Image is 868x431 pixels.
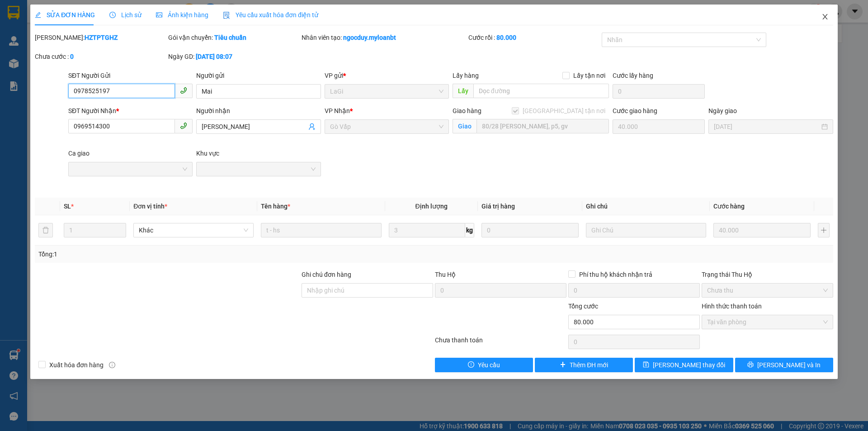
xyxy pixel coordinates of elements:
[35,33,166,43] div: [PERSON_NAME]:
[757,360,821,370] span: [PERSON_NAME] và In
[223,11,318,19] span: Yêu cầu xuất hóa đơn điện tử
[707,284,828,297] span: Chưa thu
[109,12,116,18] span: clock-circle
[308,123,316,130] span: user-add
[68,71,193,81] div: SĐT Người Gửi
[713,223,811,237] input: 0
[302,271,351,278] label: Ghi chú đơn hàng
[261,203,290,210] span: Tên hàng
[653,360,725,370] span: [PERSON_NAME] thay đổi
[109,362,115,368] span: info-circle
[496,34,516,41] b: 80.000
[707,315,828,329] span: Tại văn phòng
[519,106,609,116] span: [GEOGRAPHIC_DATA] tận nơi
[582,198,710,215] th: Ghi chú
[481,223,579,237] input: 0
[330,120,443,133] span: Gò Vấp
[576,270,656,279] span: Phí thu hộ khách nhận trả
[35,12,41,18] span: edit
[468,33,600,43] div: Cước rồi :
[434,335,567,351] div: Chưa thanh toán
[702,270,833,279] div: Trạng thái Thu Hộ
[478,360,500,370] span: Yêu cầu
[325,71,449,81] div: VP gửi
[570,360,608,370] span: Thêm ĐH mới
[560,361,566,369] span: plus
[139,223,248,237] span: Khác
[85,34,118,41] b: HZTPTGHZ
[168,33,300,43] div: Gói vận chuyển:
[435,358,533,372] button: exclamation-circleYêu cầu
[68,150,90,157] label: Ca giao
[302,33,467,43] div: Nhân viên tạo:
[586,223,706,237] input: Ghi Chú
[223,12,230,19] img: icon
[196,71,321,81] div: Người gửi
[481,203,515,210] span: Giá trị hàng
[196,106,321,116] div: Người nhận
[643,361,649,369] span: save
[635,358,733,372] button: save[PERSON_NAME] thay đổi
[613,84,705,99] input: Cước lấy hàng
[747,361,754,369] span: printer
[535,358,633,372] button: plusThêm ĐH mới
[435,271,456,278] span: Thu Hộ
[613,119,705,134] input: Cước giao hàng
[818,223,830,237] button: plus
[714,122,819,132] input: Ngày giao
[156,12,162,18] span: picture
[343,34,396,41] b: ngocduy.myloanbt
[812,5,838,30] button: Close
[702,303,762,310] label: Hình thức thanh toán
[261,223,381,237] input: VD: Bàn, Ghế
[196,148,321,158] div: Khu vực
[70,53,74,60] b: 0
[465,223,474,237] span: kg
[330,85,443,98] span: LaGi
[570,71,609,81] span: Lấy tận nơi
[473,84,609,98] input: Dọc đường
[613,72,653,79] label: Cước lấy hàng
[109,11,142,19] span: Lịch sử
[46,360,107,370] span: Xuất hóa đơn hàng
[180,87,187,94] span: phone
[708,107,737,114] label: Ngày giao
[453,107,481,114] span: Giao hàng
[613,107,657,114] label: Cước giao hàng
[302,283,433,298] input: Ghi chú đơn hàng
[735,358,833,372] button: printer[PERSON_NAME] và In
[168,52,300,62] div: Ngày GD:
[468,361,474,369] span: exclamation-circle
[68,106,193,116] div: SĐT Người Nhận
[196,53,232,60] b: [DATE] 08:07
[325,107,350,114] span: VP Nhận
[133,203,167,210] span: Đơn vị tính
[453,84,473,98] span: Lấy
[35,11,95,19] span: SỬA ĐƠN HÀNG
[713,203,745,210] span: Cước hàng
[476,119,609,133] input: Giao tận nơi
[568,303,598,310] span: Tổng cước
[156,11,208,19] span: Ảnh kiện hàng
[821,13,829,20] span: close
[415,203,448,210] span: Định lượng
[453,72,479,79] span: Lấy hàng
[38,249,335,259] div: Tổng: 1
[35,52,166,62] div: Chưa cước :
[214,34,246,41] b: Tiêu chuẩn
[64,203,71,210] span: SL
[38,223,53,237] button: delete
[180,122,187,129] span: phone
[453,119,476,133] span: Giao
